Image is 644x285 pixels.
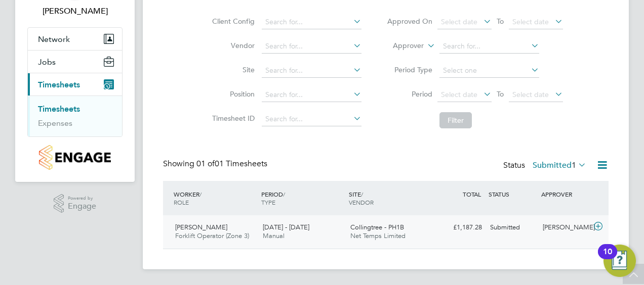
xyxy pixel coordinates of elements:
div: Timesheets [28,96,122,136]
span: 01 Timesheets [196,159,267,169]
span: Manual [263,231,285,240]
div: SITE [346,185,434,211]
label: Position [209,89,255,99]
span: [DATE] - [DATE] [263,223,309,231]
label: Approved On [387,17,432,26]
span: Timesheets [38,80,80,89]
input: Search for... [262,64,361,78]
div: Submitted [486,219,539,236]
span: To [494,15,507,28]
label: Approver [378,41,424,51]
div: Status [503,159,588,173]
button: Filter [439,112,472,128]
div: PERIOD [259,185,346,211]
span: Jobs [38,57,56,67]
span: Engage [68,202,96,211]
a: Powered byEngage [54,194,97,213]
span: Collingtree - PH1B [350,223,404,231]
input: Search for... [262,15,361,29]
input: Search for... [262,88,361,102]
div: £1,187.28 [433,219,486,236]
span: David Holden [27,5,123,17]
div: STATUS [486,185,539,203]
span: TYPE [261,198,275,206]
label: Site [209,65,255,74]
div: APPROVER [539,185,591,203]
span: TOTAL [463,190,481,198]
label: Period [387,89,432,99]
span: VENDOR [349,198,374,206]
label: Timesheet ID [209,114,255,123]
img: countryside-properties-logo-retina.png [39,145,110,170]
span: Select date [441,90,477,99]
button: Open Resource Center, 10 new notifications [603,245,636,277]
input: Search for... [262,112,361,126]
span: Powered by [68,194,96,203]
span: Network [38,34,70,44]
span: To [494,87,507,101]
button: Network [28,28,122,50]
span: 1 [572,160,576,170]
span: ROLE [174,198,189,206]
a: Expenses [38,118,72,128]
input: Search for... [262,39,361,54]
div: 10 [603,252,612,265]
label: Submitted [533,160,586,170]
div: [PERSON_NAME] [539,219,591,236]
button: Timesheets [28,73,122,96]
label: Period Type [387,65,432,74]
span: Select date [441,17,477,26]
a: Timesheets [38,104,80,114]
span: / [199,190,202,198]
span: / [361,190,363,198]
span: Net Temps Limited [350,231,406,240]
span: Forklift Operator (Zone 3) [175,231,249,240]
span: [PERSON_NAME] [175,223,227,231]
span: / [283,190,285,198]
div: Showing [163,159,269,169]
label: Vendor [209,41,255,50]
span: 01 of [196,159,215,169]
a: Go to home page [27,145,123,170]
span: Select date [512,90,549,99]
div: WORKER [171,185,259,211]
input: Select one [439,64,539,78]
label: Client Config [209,17,255,26]
input: Search for... [439,39,539,54]
span: Select date [512,17,549,26]
button: Jobs [28,51,122,73]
